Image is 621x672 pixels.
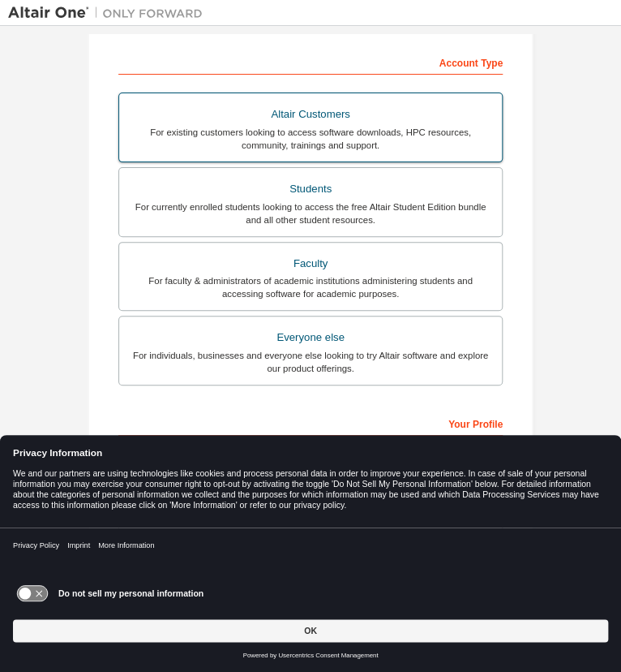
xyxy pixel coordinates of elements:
div: For existing customers looking to access software downloads, HPC resources, community, trainings ... [129,126,492,152]
div: For faculty & administrators of academic institutions administering students and accessing softwa... [129,274,492,300]
div: For currently enrolled students looking to access the free Altair Student Edition bundle and all ... [129,200,492,226]
div: Your Profile [118,410,503,436]
div: Everyone else [129,326,492,349]
div: Students [129,178,492,200]
div: Account Type [118,49,503,75]
div: For individuals, businesses and everyone else looking to try Altair software and explore our prod... [129,349,492,375]
div: Altair Customers [129,103,492,126]
img: Altair One [8,5,211,21]
div: Faculty [129,252,492,275]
